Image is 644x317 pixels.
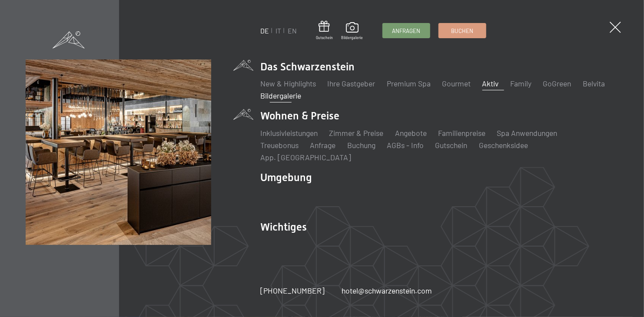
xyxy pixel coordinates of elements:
a: Familienpreise [438,128,485,138]
a: Ihre Gastgeber [328,79,375,88]
a: Aktiv [482,79,499,88]
span: Anfragen [392,27,420,35]
span: Bildergalerie [342,35,363,40]
a: Bildergalerie [342,22,363,40]
a: New & Highlights [260,79,316,88]
a: Family [510,79,531,88]
a: EN [288,26,297,35]
a: Anfragen [383,23,430,38]
a: Spa Anwendungen [497,128,558,138]
span: Gutschein [316,35,333,40]
a: Buchen [439,23,486,38]
span: [PHONE_NUMBER] [260,286,325,295]
a: AGBs - Info [387,140,424,150]
a: Buchung [347,140,375,150]
span: Buchen [451,27,473,35]
a: Angebote [395,128,427,138]
a: IT [276,26,281,35]
a: Zimmer & Preise [329,128,384,138]
a: GoGreen [543,79,571,88]
a: hotel@schwarzenstein.com [342,285,432,296]
a: DE [260,26,269,35]
a: App. [GEOGRAPHIC_DATA] [260,152,351,162]
a: Gutschein [316,21,333,40]
a: [PHONE_NUMBER] [260,285,325,296]
a: Belvita [583,79,605,88]
a: Premium Spa [387,79,431,88]
a: Anfrage [310,140,336,150]
a: Gourmet [442,79,471,88]
a: Bildergalerie [260,91,301,100]
a: Treuebonus [260,140,299,150]
a: Gutschein [435,140,468,150]
a: Geschenksidee [479,140,528,150]
a: Inklusivleistungen [260,128,318,138]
